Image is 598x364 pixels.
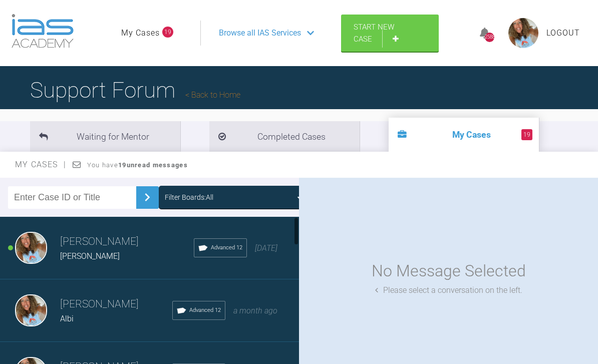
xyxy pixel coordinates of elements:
span: You have [87,161,188,169]
input: Enter Case ID or Title [8,186,136,209]
span: 19 [521,129,532,140]
span: Albi [60,314,74,323]
img: Rebecca Lynne Williams [15,294,47,326]
h3: [PERSON_NAME] [60,233,194,250]
span: 19 [162,27,173,38]
span: [DATE] [255,243,277,253]
div: Please select a conversation on the left. [375,284,522,297]
span: Advanced 12 [211,243,242,252]
li: Waiting for Mentor [30,121,180,152]
div: No Message Selected [372,258,526,284]
strong: 19 unread messages [118,161,188,169]
span: Start New Case [354,23,394,44]
h1: Support Forum [30,73,240,108]
span: Advanced 12 [189,306,221,315]
a: Start New Case [341,15,439,52]
a: Back to Home [185,90,240,100]
li: My Cases [389,118,539,152]
img: logo-light.3e3ef733.png [12,14,74,48]
div: 2588 [485,33,494,42]
h3: [PERSON_NAME] [60,296,172,313]
a: Logout [546,27,580,40]
span: Browse all IAS Services [219,27,301,40]
img: profile.png [508,18,538,48]
li: Completed Cases [209,121,360,152]
img: Rebecca Lynne Williams [15,232,47,264]
span: [PERSON_NAME] [60,251,120,261]
span: My Cases [15,160,67,169]
img: chevronRight.28bd32b0.svg [139,189,155,205]
div: Filter Boards: All [165,192,213,203]
span: a month ago [233,306,277,315]
a: My Cases [121,27,160,40]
